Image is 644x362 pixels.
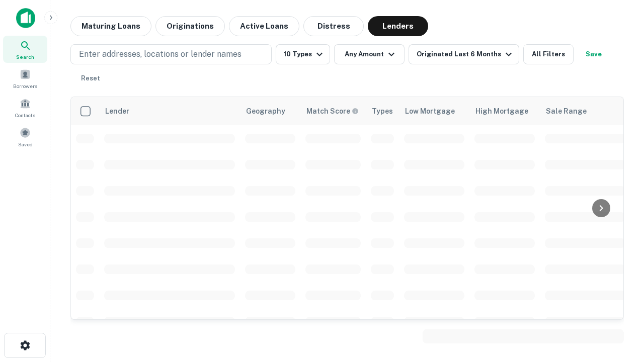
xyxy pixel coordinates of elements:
span: Borrowers [13,82,37,90]
span: Saved [18,140,33,148]
button: Originated Last 6 Months [409,44,519,64]
h6: Match Score [306,106,357,117]
div: Lender [105,105,129,117]
button: Active Loans [229,16,299,36]
button: All Filters [523,44,574,64]
p: Enter addresses, locations or lender names [79,48,242,60]
th: High Mortgage [469,97,540,125]
th: Low Mortgage [399,97,469,125]
div: Types [372,105,393,117]
a: Borrowers [3,65,47,92]
button: Any Amount [334,44,405,64]
th: Capitalize uses an advanced AI algorithm to match your search with the best lender. The match sco... [300,97,366,125]
button: Maturing Loans [70,16,151,36]
th: Sale Range [540,97,630,125]
button: Enter addresses, locations or lender names [70,44,272,64]
span: Search [16,53,34,61]
button: Originations [155,16,225,36]
iframe: Chat Widget [594,249,644,298]
span: Contacts [15,111,35,119]
div: Originated Last 6 Months [417,48,515,60]
th: Lender [99,97,240,125]
button: Reset [74,68,107,88]
div: Geography [246,105,285,117]
button: Save your search to get updates of matches that match your search criteria. [578,44,610,64]
div: High Mortgage [475,105,528,117]
div: Capitalize uses an advanced AI algorithm to match your search with the best lender. The match sco... [306,106,359,117]
a: Contacts [3,94,47,121]
th: Geography [240,97,300,125]
img: capitalize-icon.png [16,8,35,28]
button: 10 Types [276,44,330,64]
a: Saved [3,123,47,150]
a: Search [3,36,47,63]
div: Sale Range [546,105,587,117]
button: Lenders [368,16,428,36]
th: Types [366,97,399,125]
div: Low Mortgage [405,105,455,117]
button: Distress [303,16,364,36]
